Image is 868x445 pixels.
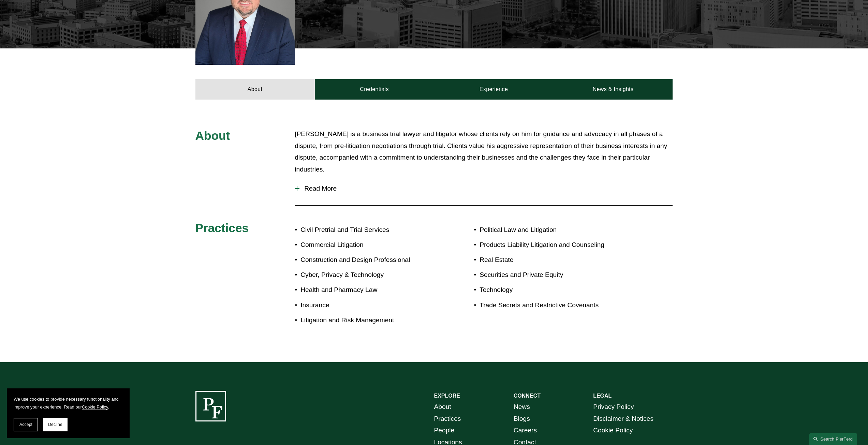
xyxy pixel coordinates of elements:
[300,254,434,266] p: Construction and Design Professional
[514,401,530,413] a: News
[300,269,434,281] p: Cyber, Privacy & Technology
[295,128,673,175] p: [PERSON_NAME] is a business trial lawyer and litigator whose clients rely on him for guidance and...
[434,425,455,436] a: People
[480,299,633,311] p: Trade Secrets and Restrictive Covenants
[480,269,633,281] p: Securities and Private Equity
[514,393,541,399] strong: CONNECT
[300,224,434,236] p: Civil Pretrial and Trial Services
[593,401,634,413] a: Privacy Policy
[14,418,38,431] button: Accept
[593,393,612,399] strong: LEGAL
[48,422,62,427] span: Decline
[434,413,461,425] a: Practices
[300,299,434,311] p: Insurance
[514,425,537,436] a: Careers
[480,239,633,251] p: Products Liability Litigation and Counseling
[480,224,633,236] p: Political Law and Litigation
[43,418,68,431] button: Decline
[195,79,315,100] a: About
[593,413,653,425] a: Disclaimer & Notices
[480,284,633,296] p: Technology
[82,404,108,410] a: Cookie Policy
[514,413,530,425] a: Blogs
[300,284,434,296] p: Health and Pharmacy Law
[480,254,633,266] p: Real Estate
[299,185,673,192] span: Read More
[434,401,451,413] a: About
[7,388,130,438] section: Cookie banner
[19,422,32,427] span: Accept
[434,79,554,100] a: Experience
[14,395,123,411] p: We use cookies to provide necessary functionality and improve your experience. Read our .
[593,425,633,436] a: Cookie Policy
[300,314,434,326] p: Litigation and Risk Management
[295,180,673,197] button: Read More
[195,129,230,142] span: About
[300,239,434,251] p: Commercial Litigation
[434,393,460,399] strong: EXPLORE
[553,79,673,100] a: News & Insights
[315,79,434,100] a: Credentials
[809,433,857,445] a: Search this site
[195,221,249,235] span: Practices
